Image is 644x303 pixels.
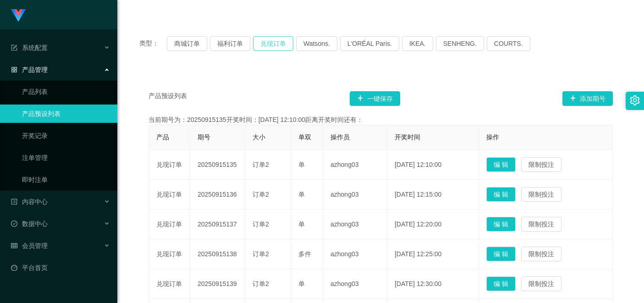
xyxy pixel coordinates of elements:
td: [DATE] 12:30:00 [387,269,479,299]
button: 图标: plus添加期号 [562,91,613,106]
button: 编 辑 [486,187,516,202]
span: 开奖时间 [395,133,420,141]
i: 图标: form [11,44,17,51]
button: L'ORÉAL Paris. [340,36,399,51]
button: COURTS. [487,36,530,51]
span: 产品预设列表 [149,91,187,106]
span: 操作员 [330,133,350,141]
a: 图标: dashboard平台首页 [11,259,110,277]
span: 单 [298,161,305,168]
span: 单双 [298,133,311,141]
span: 订单2 [253,191,269,198]
td: azhong03 [323,209,387,239]
td: [DATE] 12:25:00 [387,239,479,269]
td: azhong03 [323,239,387,269]
span: 数据中心 [11,220,48,227]
button: 限制投注 [521,157,561,172]
div: 当前期号为：20250915135开奖时间：[DATE] 12:10:00距离开奖时间还有： [149,115,613,125]
td: 20250915136 [190,180,245,209]
span: 内容中心 [11,198,48,205]
i: 图标: profile [11,198,17,205]
span: 产品管理 [11,66,48,73]
button: 限制投注 [521,187,561,202]
a: 开奖记录 [22,127,110,145]
span: 订单2 [253,161,269,168]
td: azhong03 [323,180,387,209]
span: 单 [298,220,305,228]
button: Watsons. [296,36,337,51]
span: 期号 [198,133,210,141]
td: [DATE] 12:10:00 [387,150,479,180]
td: azhong03 [323,269,387,299]
a: 注单管理 [22,149,110,167]
img: logo.9652507e.png [11,9,26,22]
span: 产品 [156,133,169,141]
span: 系统配置 [11,44,48,51]
td: 兑现订单 [149,269,190,299]
td: 兑现订单 [149,180,190,209]
button: 编 辑 [486,217,516,231]
button: 编 辑 [486,247,516,261]
button: SENHENG. [436,36,484,51]
button: 限制投注 [521,247,561,261]
td: [DATE] 12:20:00 [387,209,479,239]
td: [DATE] 12:15:00 [387,180,479,209]
button: 限制投注 [521,217,561,231]
button: 编 辑 [486,276,516,291]
i: 图标: table [11,242,17,249]
span: 单 [298,191,305,198]
button: 限制投注 [521,276,561,291]
i: 图标: appstore-o [11,66,17,73]
span: 订单2 [253,220,269,228]
i: 图标: setting [630,95,640,105]
a: 产品预设列表 [22,105,110,123]
td: 20250915135 [190,150,245,180]
button: 商城订单 [167,36,207,51]
td: 20250915137 [190,209,245,239]
button: 福利订单 [210,36,250,51]
a: 产品列表 [22,83,110,101]
span: 会员管理 [11,242,48,249]
a: 即时注单 [22,171,110,189]
i: 图标: check-circle-o [11,220,17,227]
span: 单 [298,280,305,287]
td: azhong03 [323,150,387,180]
td: 20250915138 [190,239,245,269]
span: 订单2 [253,250,269,258]
td: 兑现订单 [149,239,190,269]
span: 类型： [139,36,167,51]
td: 兑现订单 [149,209,190,239]
span: 操作 [486,133,499,141]
button: IKEA. [402,36,433,51]
button: 图标: plus一键保存 [350,91,400,106]
span: 订单2 [253,280,269,287]
td: 兑现订单 [149,150,190,180]
span: 大小 [253,133,265,141]
button: 编 辑 [486,157,516,172]
td: 20250915139 [190,269,245,299]
span: 多件 [298,250,311,258]
button: 兑现订单 [253,36,293,51]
